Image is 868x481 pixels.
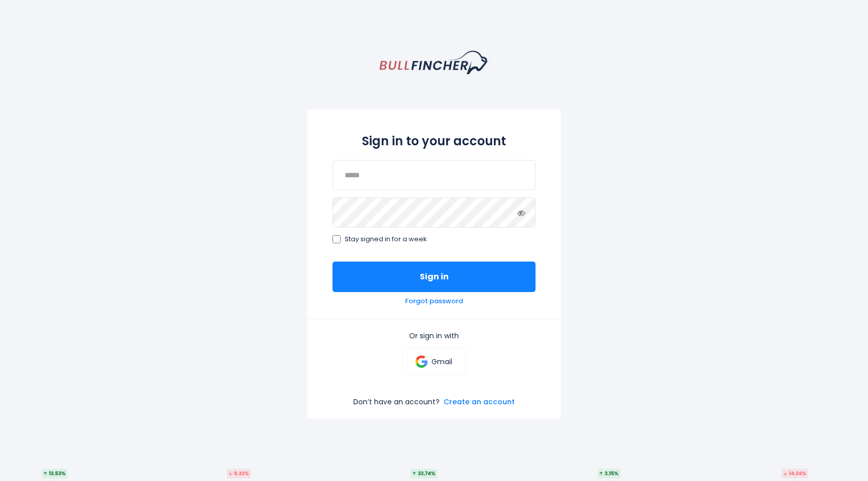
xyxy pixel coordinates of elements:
[345,235,427,244] span: Stay signed in for a week
[332,235,341,243] input: Stay signed in for a week
[444,397,515,406] a: Create an account
[380,51,489,74] a: homepage
[332,132,536,150] h2: Sign in to your account
[405,297,463,306] a: Forgot password
[353,397,440,406] p: Don’t have an account?
[431,357,452,366] p: Gmail
[332,331,536,340] p: Or sign in with
[332,262,536,292] button: Sign in
[403,348,465,375] a: Gmail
